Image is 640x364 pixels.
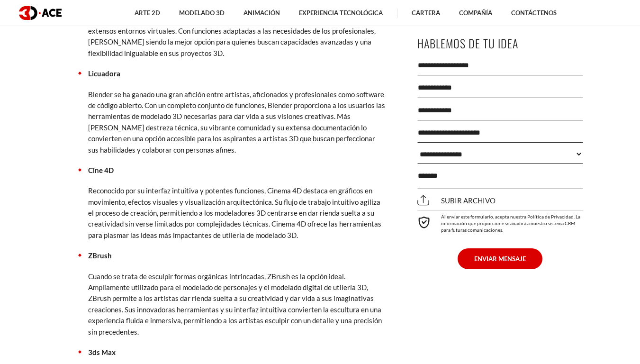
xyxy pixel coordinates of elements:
font: ENVIAR MENSAJE [474,255,526,263]
font: Experiencia tecnológica [299,9,383,17]
img: logotipo oscuro [19,6,62,20]
font: Animación [243,9,280,17]
font: Al enviar este formulario, acepta nuestra Política de Privacidad. La información que proporcione ... [441,214,580,233]
font: Compañía [459,9,492,17]
font: Modelado 3D [179,9,225,17]
font: Cine 4D [88,166,114,174]
font: 3ds Max [88,348,116,356]
font: Hablemos de tu idea [417,35,518,52]
font: Reconocido por su interfaz intuitiva y potentes funciones, Cinema 4D destaca en gráficos en movim... [88,186,381,239]
font: Subir archivo [441,196,496,205]
font: Blender se ha ganado una gran afición entre artistas, aficionados y profesionales como software d... [88,90,385,154]
font: Contáctenos [511,9,557,17]
font: ZBrush [88,251,112,260]
button: ENVIAR MENSAJE [458,248,542,269]
font: Arte 2D [135,9,160,17]
font: Cartera [412,9,440,17]
font: Licuadora [88,69,120,78]
font: Cuando se trata de esculpir formas orgánicas intrincadas, ZBrush es la opción ideal. Ampliamente ... [88,272,382,336]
